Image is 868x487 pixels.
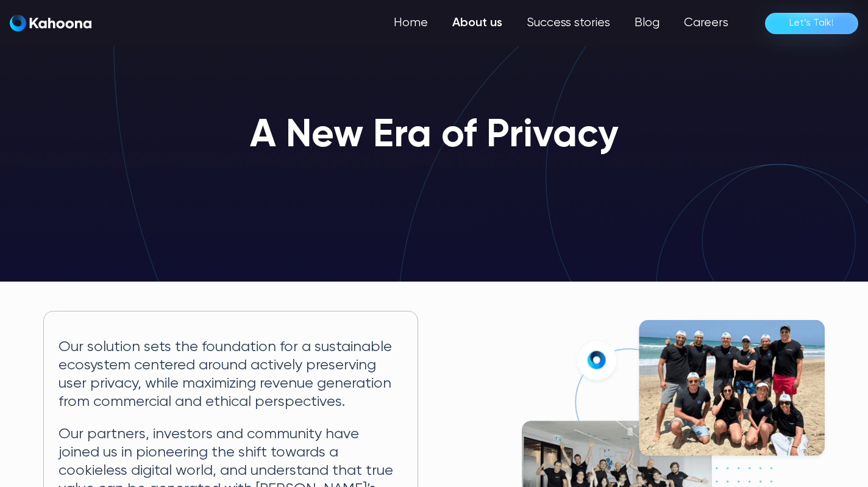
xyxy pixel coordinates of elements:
[514,11,622,35] a: Success stories
[789,13,834,33] div: Let’s Talk!
[765,13,858,34] a: Let’s Talk!
[59,338,403,411] p: Our solution sets the foundation for a sustainable ecosystem centered around actively preserving ...
[250,115,619,157] h1: A New Era of Privacy
[10,15,91,32] a: home
[622,11,672,35] a: Blog
[382,11,440,35] a: Home
[10,15,91,32] img: Kahoona logo white
[440,11,514,35] a: About us
[672,11,741,35] a: Careers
